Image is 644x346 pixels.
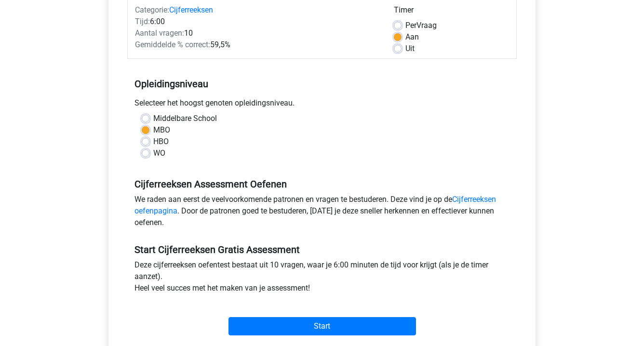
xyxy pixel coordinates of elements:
[153,113,217,124] label: Middelbare School
[134,74,510,93] h5: Opleidingsniveau
[153,147,165,159] label: WO
[128,27,387,39] div: 10
[127,194,517,232] div: We raden aan eerst de veelvoorkomende patronen en vragen te bestuderen. Deze vind je op de . Door...
[128,39,387,51] div: 59,5%
[405,20,437,31] label: Vraag
[405,31,419,43] label: Aan
[169,5,213,14] a: Cijferreeksen
[394,4,509,20] div: Timer
[127,259,517,298] div: Deze cijferreeksen oefentest bestaat uit 10 vragen, waar je 6:00 minuten de tijd voor krijgt (als...
[228,317,416,335] input: Start
[134,244,510,255] h5: Start Cijferreeksen Gratis Assessment
[135,17,150,26] span: Tijd:
[127,97,517,113] div: Selecteer het hoogst genoten opleidingsniveau.
[135,5,169,14] span: Categorie:
[405,43,415,54] label: Uit
[153,124,170,136] label: MBO
[135,28,184,38] span: Aantal vragen:
[153,136,169,147] label: HBO
[128,16,387,27] div: 6:00
[405,21,416,30] span: Per
[134,178,510,190] h5: Cijferreeksen Assessment Oefenen
[135,40,210,49] span: Gemiddelde % correct:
